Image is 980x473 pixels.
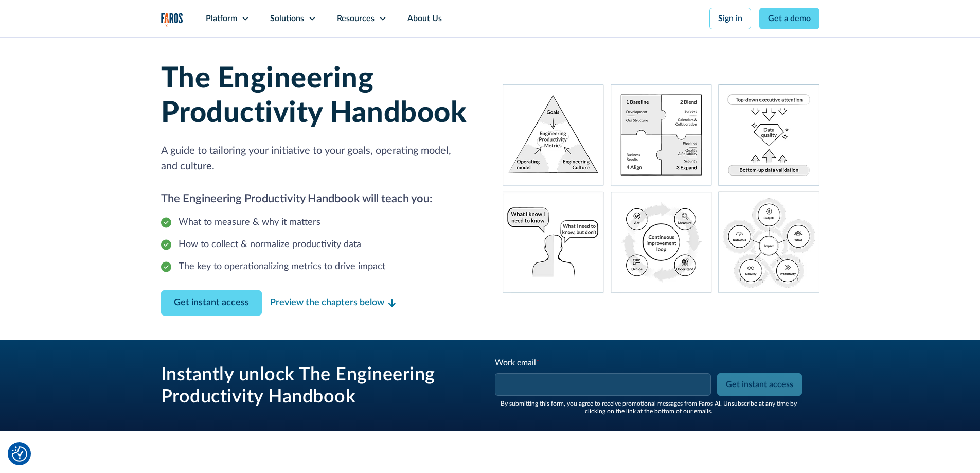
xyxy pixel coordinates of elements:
a: Contact Modal [161,290,262,316]
div: The key to operationalizing metrics to drive impact [179,260,385,274]
h2: The Engineering Productivity Handbook will teach you: [161,190,478,207]
div: Solutions [270,12,304,25]
form: Email Form [494,357,803,415]
button: Cookie Settings [12,446,27,462]
h3: Instantly unlock The Engineering Productivity Handbook [161,364,470,408]
a: home [161,13,183,27]
div: How to collect & normalize productivity data [179,238,361,252]
div: Resources [337,12,375,25]
input: Get instant access [717,373,802,396]
p: A guide to tailoring your initiative to your goals, operating model, and culture. [161,143,478,174]
img: Logo of the analytics and reporting company Faros. [161,13,183,27]
div: By submitting this form, you agree to receive promotional messages from Faros Al. Unsubscribe at ... [494,400,803,415]
div: Platform [206,12,237,25]
a: Preview the chapters below [270,296,396,310]
img: Revisit consent button [12,446,27,462]
h1: The Engineering Productivity Handbook [161,62,478,131]
a: Sign in [709,8,751,29]
a: Get a demo [759,8,819,29]
div: What to measure & why it matters [179,216,320,230]
div: Work email [495,357,713,369]
div: Preview the chapters below [270,296,384,310]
